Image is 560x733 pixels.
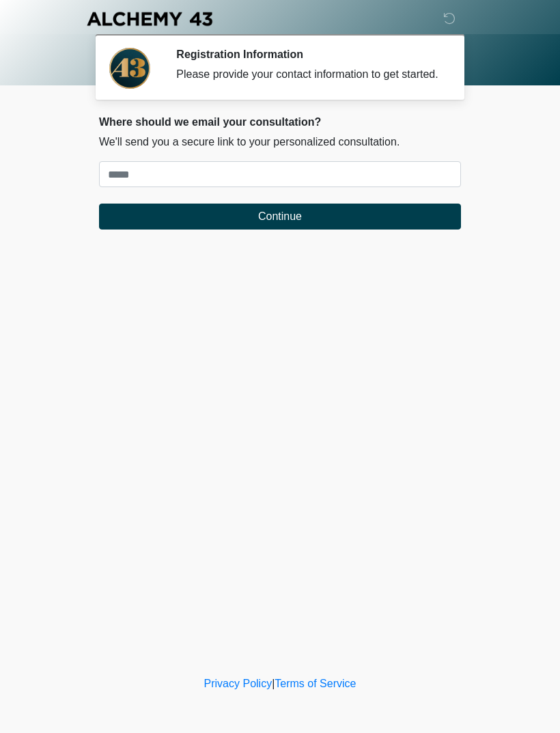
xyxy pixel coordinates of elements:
[204,678,272,689] a: Privacy Policy
[85,10,214,27] img: Alchemy 43 Logo
[272,678,275,689] a: |
[176,48,440,61] h2: Registration Information
[99,115,461,128] h2: Where should we email your consultation?
[176,66,440,83] div: Please provide your contact information to get started.
[99,204,461,230] button: Continue
[99,134,461,150] p: We'll send you a secure link to your personalized consultation.
[109,48,150,89] img: Agent Avatar
[275,678,356,689] a: Terms of Service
